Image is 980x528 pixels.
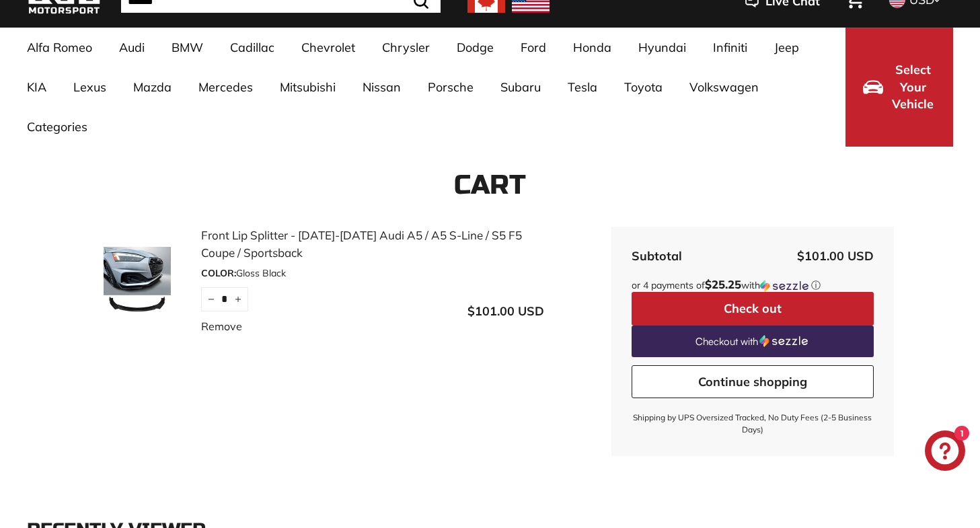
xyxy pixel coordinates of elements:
a: Mazda [120,67,185,107]
a: Nissan [349,67,414,107]
a: Continue shopping [632,365,874,399]
a: Jeep [761,28,813,67]
a: Infiniti [700,28,761,67]
a: Dodge [443,28,507,67]
img: Sezzle [760,280,808,292]
a: Lexus [60,67,120,107]
div: Gloss Black [201,266,544,280]
span: $101.00 USD [467,303,544,319]
a: Toyota [611,67,676,107]
a: Chevrolet [288,28,369,67]
a: Checkout with [632,326,874,357]
a: Categories [13,107,101,147]
a: KIA [13,67,60,107]
div: Subtotal [632,247,682,265]
span: $101.00 USD [797,248,874,264]
a: Tesla [554,67,611,107]
a: Cadillac [217,28,288,67]
a: Alfa Romeo [13,28,106,67]
a: Honda [560,28,625,67]
a: Volkswagen [676,67,772,107]
a: Chrysler [369,28,443,67]
div: or 4 payments of with [632,278,874,292]
a: Front Lip Splitter - [DATE]-[DATE] Audi A5 / A5 S-Line / S5 F5 Coupe / Sportsback [201,227,544,261]
div: or 4 payments of$25.25withSezzle Click to learn more about Sezzle [632,278,874,292]
a: Mitsubishi [266,67,349,107]
h1: Cart [27,170,953,200]
span: COLOR: [201,267,236,279]
a: Hyundai [625,28,700,67]
a: BMW [158,28,217,67]
img: Front Lip Splitter - 2018-2025 Audi A5 / A5 S-Line / S5 F5 Coupe / Sportsback [87,247,188,314]
a: Audi [106,28,158,67]
button: Reduce item quantity by one [201,287,221,311]
a: Subaru [487,67,554,107]
a: Remove [201,318,242,334]
small: Shipping by UPS Oversized Tracked, No Duty Fees (2-5 Business Days) [632,412,874,436]
span: $25.25 [705,277,741,291]
img: Sezzle [759,335,808,347]
span: Select Your Vehicle [890,61,936,113]
button: Check out [632,292,874,326]
a: Porsche [414,67,487,107]
button: Select Your Vehicle [845,28,953,147]
a: Ford [507,28,560,67]
button: Increase item quantity by one [228,287,248,311]
inbox-online-store-chat: Shopify online store chat [921,430,969,474]
a: Mercedes [185,67,266,107]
